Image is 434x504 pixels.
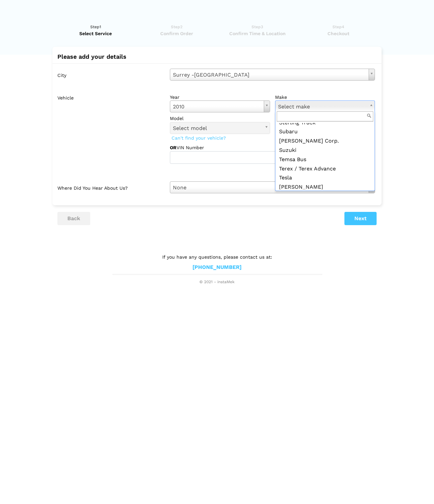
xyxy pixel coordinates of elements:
[277,155,374,164] div: Temsa Bus
[277,183,374,192] div: [PERSON_NAME]
[277,146,374,155] div: Suzuki
[277,127,374,137] div: Subaru
[277,173,374,183] div: Tesla
[277,118,374,128] div: Sterling Truck
[277,164,374,174] div: Terex / Terex Advance
[277,137,374,146] div: [PERSON_NAME] Corp.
